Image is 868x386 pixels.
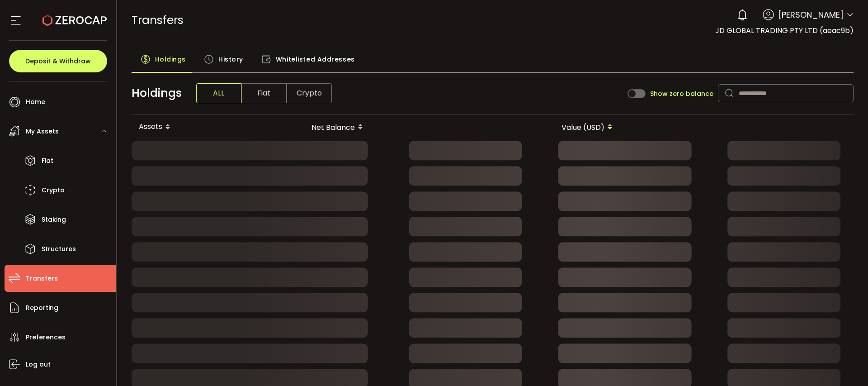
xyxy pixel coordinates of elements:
[218,50,243,68] span: History
[241,83,287,103] span: Fiat
[495,119,620,135] div: Value (USD)
[276,50,355,68] span: Whitelisted Addresses
[42,184,65,197] span: Crypto
[715,25,854,36] span: JD GLOBAL TRADING PTY LTD (aeac9b)
[42,243,76,256] span: Structures
[287,83,332,103] span: Crypto
[25,58,91,64] span: Deposit & Withdraw
[155,50,186,68] span: Holdings
[26,125,59,138] span: My Assets
[132,119,245,135] div: Assets
[132,12,184,28] span: Transfers
[132,85,182,102] span: Holdings
[196,83,241,103] span: ALL
[42,154,53,167] span: Fiat
[42,213,66,226] span: Staking
[778,9,844,21] span: [PERSON_NAME]
[26,95,45,109] span: Home
[9,50,107,72] button: Deposit & Withdraw
[26,301,58,315] span: Reporting
[26,331,66,344] span: Preferences
[26,358,51,371] span: Log out
[26,272,58,285] span: Transfers
[650,91,713,97] span: Show zero balance
[245,119,370,135] div: Net Balance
